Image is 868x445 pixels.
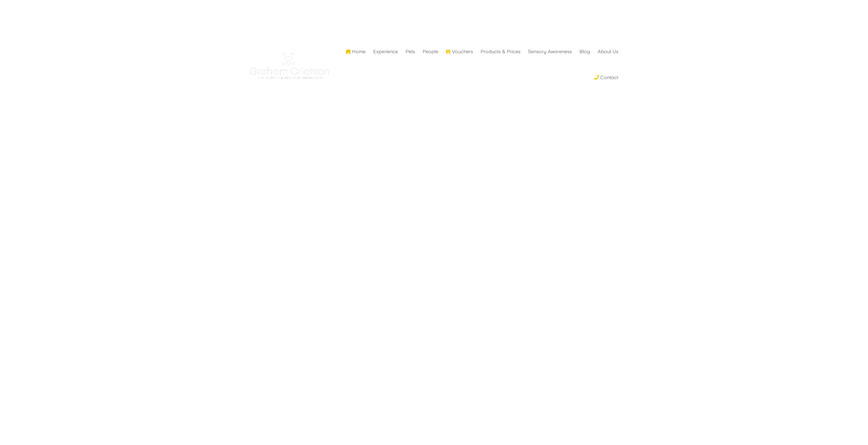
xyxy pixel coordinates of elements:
a: Products & Prices [481,39,520,64]
a: Sensory Awareness [528,39,572,64]
img: Graham Crichton Photography Logo [250,46,329,83]
a: Vouchers [446,39,473,64]
a: About Us [598,39,618,64]
a: Home [345,39,366,64]
a: Pets [406,39,415,64]
a: Blog [579,39,590,64]
a: People [423,39,438,64]
a: Contact [594,64,618,90]
a: Experience [373,39,398,64]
